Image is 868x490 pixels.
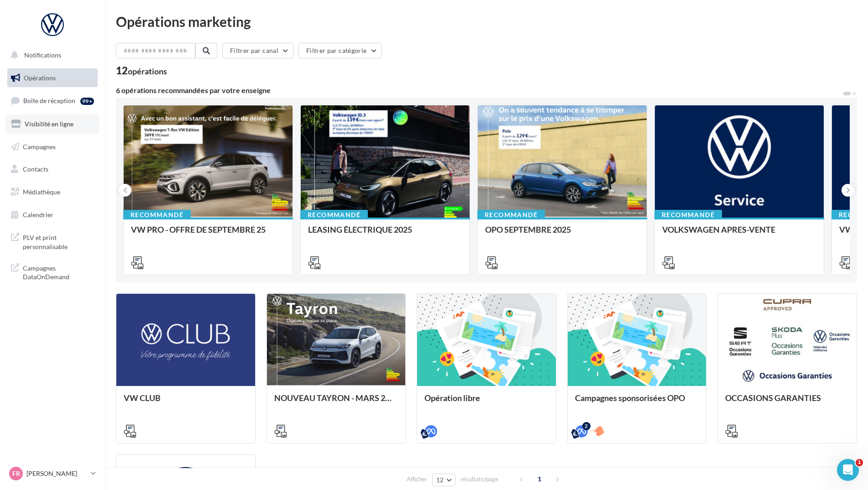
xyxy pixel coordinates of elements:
[298,43,382,58] button: Filtrer par catégorie
[856,459,863,466] span: 1
[5,160,99,179] a: Contacts
[128,67,167,75] div: opérations
[725,393,849,412] div: OCCASIONS GARANTIES
[23,142,56,150] span: Campagnes
[407,475,427,484] span: Afficher
[131,225,285,243] div: VW PRO - OFFRE DE SEPTEMBRE 25
[654,210,722,220] div: Recommandé
[116,66,167,76] div: 12
[23,211,53,219] span: Calendrier
[26,469,87,478] p: [PERSON_NAME]
[12,469,20,478] span: FR
[300,210,368,220] div: Recommandé
[477,210,545,220] div: Recommandé
[274,393,398,412] div: NOUVEAU TAYRON - MARS 2025
[5,205,99,224] a: Calendrier
[80,98,94,105] div: 99+
[23,262,94,281] span: Campagnes DataOnDemand
[7,465,98,482] a: FR [PERSON_NAME]
[23,97,75,104] span: Boîte de réception
[5,91,99,110] a: Boîte de réception99+
[5,115,99,134] a: Visibilité en ligne
[432,474,455,486] button: 12
[308,225,462,243] div: LEASING ÉLECTRIQUE 2025
[23,165,48,173] span: Contacts
[116,87,842,94] div: 6 opérations recommandées par votre enseigne
[5,46,96,65] button: Notifications
[485,225,639,243] div: OPO SEPTEMBRE 2025
[23,188,60,196] span: Médiathèque
[5,182,99,202] a: Médiathèque
[5,68,99,88] a: Opérations
[5,228,99,255] a: PLV et print personnalisable
[662,225,816,243] div: VOLKSWAGEN APRES-VENTE
[24,74,56,82] span: Opérations
[25,120,73,128] span: Visibilité en ligne
[5,137,99,156] a: Campagnes
[123,210,191,220] div: Recommandé
[24,51,61,59] span: Notifications
[837,459,859,481] iframe: Intercom live chat
[222,43,293,58] button: Filtrer par canal
[124,393,248,412] div: VW CLUB
[116,15,857,28] div: Opérations marketing
[460,475,498,484] span: résultats/page
[424,393,549,412] div: Opération libre
[23,231,94,251] span: PLV et print personnalisable
[436,476,444,484] span: 12
[582,422,591,430] div: 2
[532,472,547,486] span: 1
[575,393,699,412] div: Campagnes sponsorisées OPO
[5,258,99,285] a: Campagnes DataOnDemand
